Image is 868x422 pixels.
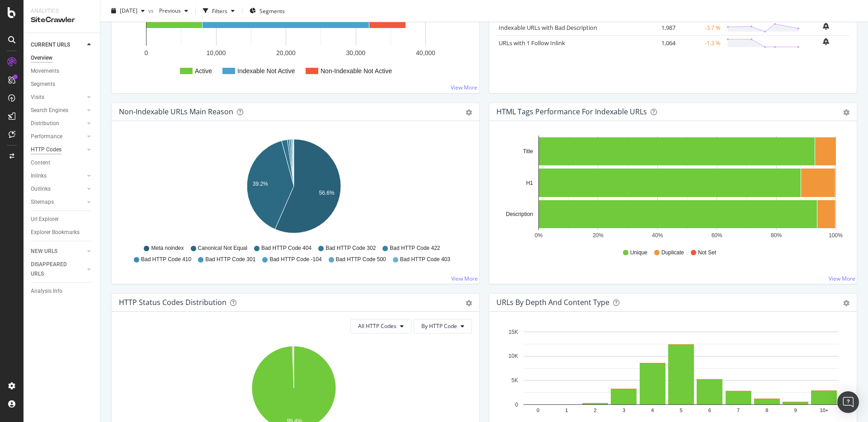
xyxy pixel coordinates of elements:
[120,7,137,14] span: 2025 Sep. 6th
[829,232,843,239] text: 100%
[261,244,311,252] span: Bad HTTP Code 404
[31,171,47,181] div: Inlinks
[593,232,604,239] text: 20%
[537,408,539,413] text: 0
[212,7,227,14] div: Filters
[321,67,392,75] text: Non-Indexable Not Active
[31,197,54,207] div: Sitemaps
[421,322,457,330] span: By HTTP Code
[31,66,59,76] div: Movements
[199,4,238,18] button: Filters
[237,67,295,75] text: Indexable Not Active
[31,40,85,50] a: CURRENT URLS
[276,49,296,56] text: 20,000
[31,40,70,50] div: CURRENT URLS
[31,215,94,224] a: Url Explorer
[31,80,94,89] a: Segments
[31,158,50,168] div: Content
[496,107,647,116] div: HTML Tags Performance for Indexable URLs
[829,275,855,282] a: View More
[837,391,859,413] div: Open Intercom Messenger
[195,67,212,75] text: Active
[661,249,684,257] span: Duplicate
[496,136,846,240] svg: A chart.
[31,286,94,296] a: Analysis Info
[31,132,85,141] a: Performance
[156,4,192,18] button: Previous
[630,249,647,257] span: Unique
[823,38,829,45] div: bell-plus
[451,275,478,282] a: View More
[679,408,682,413] text: 5
[31,145,85,155] a: HTTP Codes
[642,35,678,51] td: 1,064
[31,93,44,102] div: Visits
[108,4,148,18] button: [DATE]
[31,260,85,279] a: DISAPPEARED URLS
[31,53,52,63] div: Overview
[31,93,85,102] a: Visits
[31,184,85,194] a: Outlinks
[496,298,609,307] div: URLs by Depth and Content Type
[259,7,285,14] span: Segments
[451,84,477,91] a: View More
[737,408,740,413] text: 7
[31,247,57,256] div: NEW URLS
[416,49,435,56] text: 40,000
[535,232,543,239] text: 0%
[253,181,268,187] text: 39.2%
[31,171,85,181] a: Inlinks
[141,256,191,263] span: Bad HTTP Code 410
[765,408,768,413] text: 8
[31,197,85,207] a: Sitemaps
[652,232,663,239] text: 40%
[390,244,440,252] span: Bad HTTP Code 422
[712,232,722,239] text: 60%
[499,23,597,32] a: Indexable URLs with Bad Description
[198,244,247,252] span: Canonical Not Equal
[207,49,226,56] text: 10,000
[151,244,184,252] span: Meta noindex
[325,244,376,252] span: Bad HTTP Code 302
[119,298,226,307] div: HTTP Status Codes Distribution
[594,408,597,413] text: 2
[678,35,723,51] td: -1.3 %
[499,39,565,47] a: URLs with 1 Follow Inlink
[820,408,829,413] text: 10+
[145,49,148,56] text: 0
[31,228,94,237] a: Explorer Bookmarks
[509,329,518,335] text: 15K
[523,148,533,155] text: Title
[119,107,233,116] div: Non-Indexable URLs Main Reason
[515,402,518,408] text: 0
[511,377,518,384] text: 5K
[319,190,335,196] text: 56.6%
[269,256,321,263] span: Bad HTTP Code -104
[31,7,93,15] div: Analytics
[678,20,723,35] td: -3.7 %
[708,408,711,413] text: 6
[794,408,797,413] text: 9
[651,408,654,413] text: 4
[336,256,386,263] span: Bad HTTP Code 500
[623,408,625,413] text: 3
[565,408,568,413] text: 1
[358,322,396,330] span: All HTTP Codes
[156,7,181,14] span: Previous
[400,256,450,263] span: Bad HTTP Code 403
[771,232,782,239] text: 80%
[466,300,472,306] div: gear
[843,109,849,116] div: gear
[31,53,94,63] a: Overview
[31,247,85,256] a: NEW URLS
[31,215,59,224] div: Url Explorer
[31,106,68,115] div: Search Engines
[526,180,533,186] text: H1
[119,136,469,240] svg: A chart.
[509,353,518,359] text: 10K
[31,260,76,279] div: DISAPPEARED URLS
[31,286,62,296] div: Analysis Info
[843,300,849,306] div: gear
